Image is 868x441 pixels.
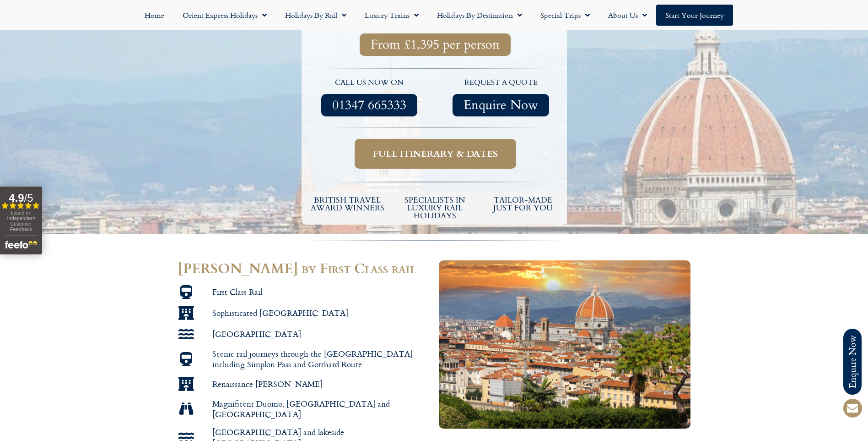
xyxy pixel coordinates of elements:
[210,287,262,297] span: First Class Rail
[531,5,599,26] a: Special Trips
[5,5,863,26] nav: Menu
[210,308,348,318] span: Sophisticated [GEOGRAPHIC_DATA]
[308,196,387,212] h5: British Travel Award winners
[178,258,416,278] span: [PERSON_NAME] by First Class rail
[321,94,417,116] a: 01347 665333
[484,196,562,212] h5: tailor-made just for you
[276,5,356,26] a: Holidays by Rail
[135,5,173,26] a: Home
[355,139,516,169] a: Full itinerary & dates
[210,329,301,339] span: [GEOGRAPHIC_DATA]
[373,148,498,160] span: Full itinerary & dates
[210,348,430,370] span: Scenic rail journeys through the [GEOGRAPHIC_DATA] including Simplon Pass and Gotthard Route
[173,5,276,26] a: Orient Express Holidays
[210,379,323,389] span: Renaissance [PERSON_NAME]
[453,94,549,116] a: Enquire Now
[356,5,428,26] a: Luxury Trains
[440,77,562,89] p: request a quote
[308,77,431,89] p: call us now on
[396,196,474,220] h6: Specialists in luxury rail holidays
[464,99,538,111] span: Enquire Now
[360,33,511,56] a: From £1,395 per person
[428,5,531,26] a: Holidays by Destination
[210,398,430,420] span: Magnificent Duomo, [GEOGRAPHIC_DATA] and [GEOGRAPHIC_DATA]
[439,260,690,429] img: Florence in spring time, Tuscany, Italy
[332,99,406,111] span: 01347 665333
[656,5,733,26] a: Start your Journey
[599,5,656,26] a: About Us
[371,39,500,50] span: From £1,395 per person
